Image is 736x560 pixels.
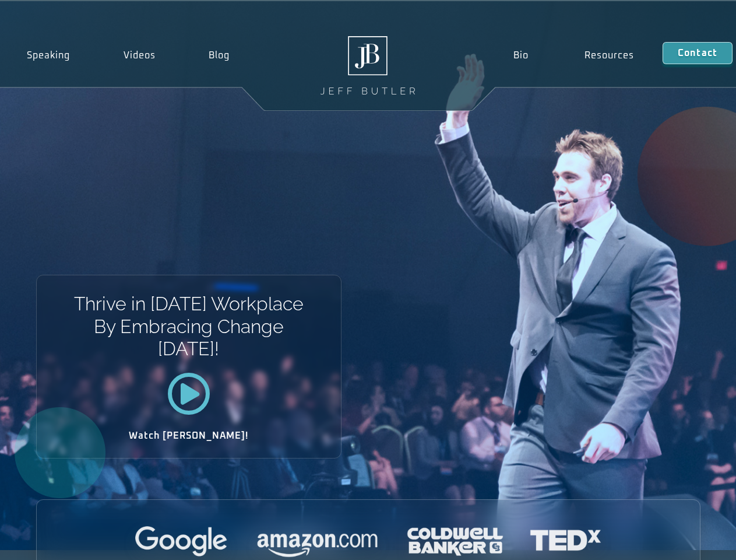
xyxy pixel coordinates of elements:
a: Blog [182,42,256,69]
a: Videos [97,42,182,69]
nav: Menu [485,42,662,69]
h1: Thrive in [DATE] Workplace By Embracing Change [DATE]! [73,293,304,360]
a: Contact [663,42,733,64]
span: Contact [678,48,717,58]
a: Resources [557,42,663,69]
h2: Watch [PERSON_NAME]! [78,431,300,440]
a: Bio [485,42,557,69]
